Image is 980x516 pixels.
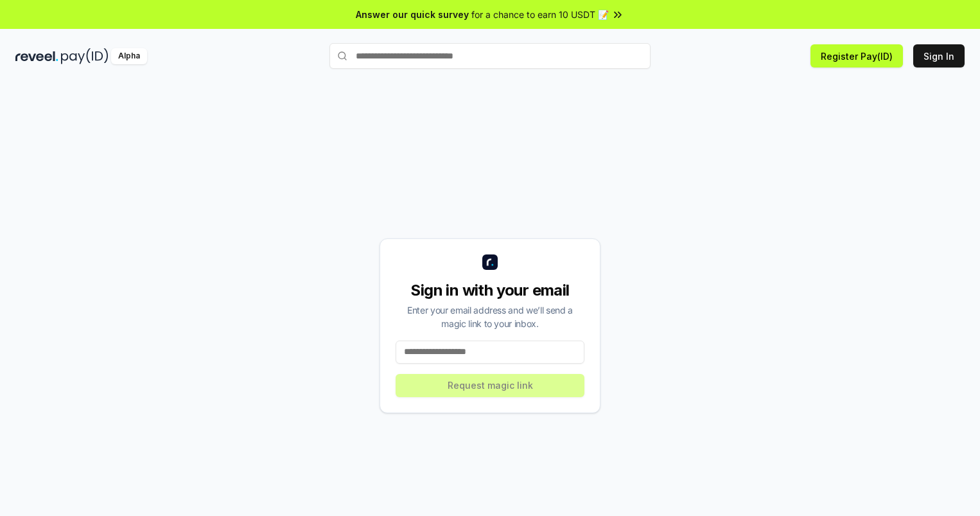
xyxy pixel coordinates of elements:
div: Enter your email address and we’ll send a magic link to your inbox. [396,303,584,330]
button: Register Pay(ID) [810,44,903,67]
img: pay_id [61,48,109,64]
span: for a chance to earn 10 USDT 📝 [471,8,609,21]
img: reveel_dark [15,48,58,64]
span: Answer our quick survey [356,8,469,21]
div: Alpha [111,48,147,64]
img: logo_small [482,254,498,270]
div: Sign in with your email [396,280,584,301]
button: Sign In [913,44,965,67]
